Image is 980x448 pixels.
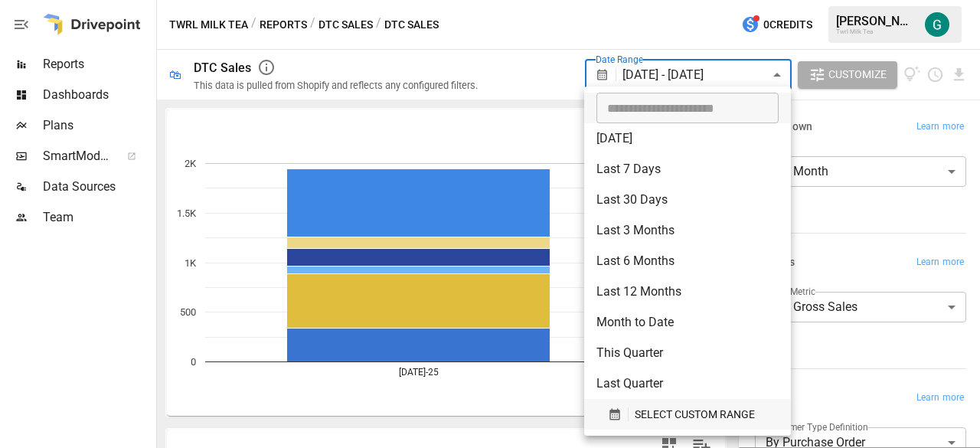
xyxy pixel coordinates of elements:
li: Last 6 Months [584,246,791,276]
li: Last 12 Months [584,276,791,307]
li: Last 3 Months [584,215,791,246]
li: Month to Date [584,307,791,338]
li: Last 7 Days [584,154,791,185]
button: SELECT CUSTOM RANGE [596,399,779,430]
li: [DATE] [584,123,791,154]
li: Last Quarter [584,368,791,399]
li: This Quarter [584,338,791,368]
li: Last 30 Days [584,185,791,215]
span: SELECT CUSTOM RANGE [635,405,755,424]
